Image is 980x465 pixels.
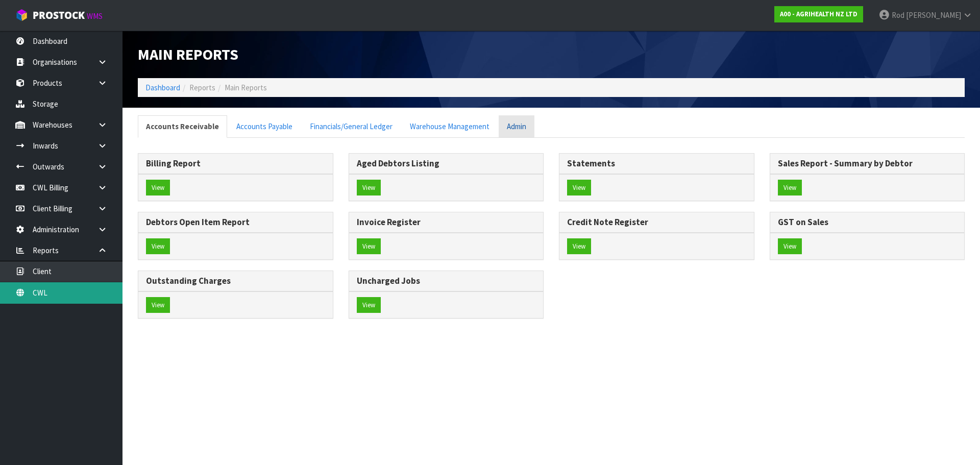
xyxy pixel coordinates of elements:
strong: A00 - AGRIHEALTH NZ LTD [780,10,857,18]
button: View [778,180,802,196]
small: WMS [87,11,103,21]
button: View [146,297,170,313]
h3: Aged Debtors Listing [357,159,536,168]
h3: Invoice Register [357,217,536,227]
h3: Debtors Open Item Report [146,217,325,227]
button: View [357,180,381,196]
h3: Uncharged Jobs [357,276,536,286]
a: Dashboard [145,83,180,92]
button: View [567,238,591,255]
span: Reports [189,83,215,92]
h3: Outstanding Charges [146,276,325,286]
a: Financials/General Ledger [302,115,401,137]
button: View [567,180,591,196]
button: View [778,238,802,255]
a: Admin [499,115,534,137]
a: Accounts Payable [228,115,301,137]
span: Main Reports [138,44,238,64]
a: Warehouse Management [402,115,498,137]
span: ProStock [33,9,85,22]
img: cube-alt.png [15,9,28,21]
a: A00 - AGRIHEALTH NZ LTD [774,6,863,22]
a: Accounts Receivable [138,115,227,137]
span: Rod [892,10,904,20]
h3: GST on Sales [778,217,957,227]
h3: Sales Report - Summary by Debtor [778,159,957,168]
button: View [146,238,170,255]
span: Main Reports [225,83,267,92]
h3: Billing Report [146,159,325,168]
span: [PERSON_NAME] [906,10,961,20]
h3: Statements [567,159,746,168]
button: View [357,238,381,255]
a: View [146,180,170,196]
h3: Credit Note Register [567,217,746,227]
button: View [357,297,381,313]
